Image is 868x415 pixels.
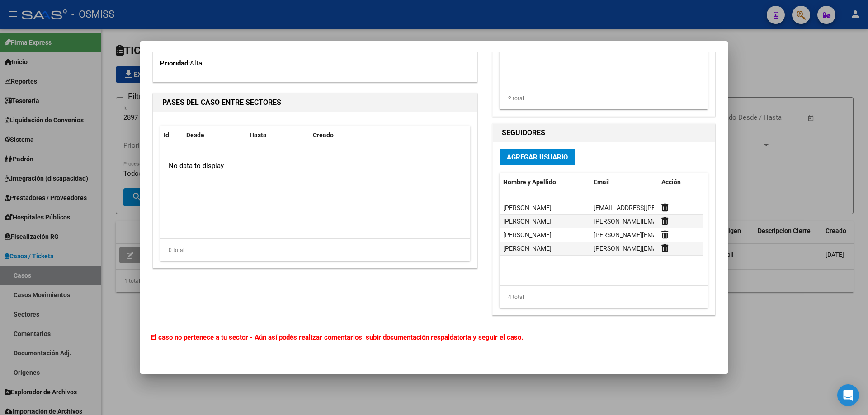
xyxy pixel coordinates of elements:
[594,178,610,186] span: Email
[503,245,552,252] span: [PERSON_NAME]
[658,173,703,192] datatable-header-cell: Acción
[837,384,859,406] div: Open Intercom Messenger
[500,149,575,165] button: Agregar Usuario
[594,231,791,238] span: [PERSON_NAME][EMAIL_ADDRESS][PERSON_NAME][DOMAIN_NAME]
[590,173,658,192] datatable-header-cell: Email
[594,204,742,211] span: [EMAIL_ADDRESS][PERSON_NAME][DOMAIN_NAME]
[503,178,556,186] span: Nombre y Apellido
[500,286,708,308] div: 4 total
[500,173,590,192] datatable-header-cell: Nombre y Apellido
[151,333,523,341] b: El caso no pertenece a tu sector - Aún así podés realizar comentarios, subir documentación respal...
[160,59,190,67] strong: Prioridad:
[160,239,470,261] div: 0 total
[160,126,183,145] datatable-header-cell: Id
[162,97,468,108] h1: PASES DEL CASO ENTRE SECTORES
[503,218,552,225] span: [PERSON_NAME]
[594,245,791,252] span: [PERSON_NAME][EMAIL_ADDRESS][PERSON_NAME][DOMAIN_NAME]
[594,218,791,225] span: [PERSON_NAME][EMAIL_ADDRESS][PERSON_NAME][DOMAIN_NAME]
[190,59,202,67] span: Alta
[250,131,267,139] span: Hasta
[160,154,466,177] div: No data to display
[502,127,706,138] h1: SEGUIDORES
[507,153,568,161] span: Agregar Usuario
[503,231,552,238] span: [PERSON_NAME]
[183,126,246,145] datatable-header-cell: Desde
[503,204,552,211] span: [PERSON_NAME]
[313,131,334,139] span: Creado
[661,178,681,186] span: Acción
[164,131,169,139] span: Id
[246,126,309,145] datatable-header-cell: Hasta
[309,126,354,145] datatable-header-cell: Creado
[500,87,708,110] div: 2 total
[186,131,204,139] span: Desde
